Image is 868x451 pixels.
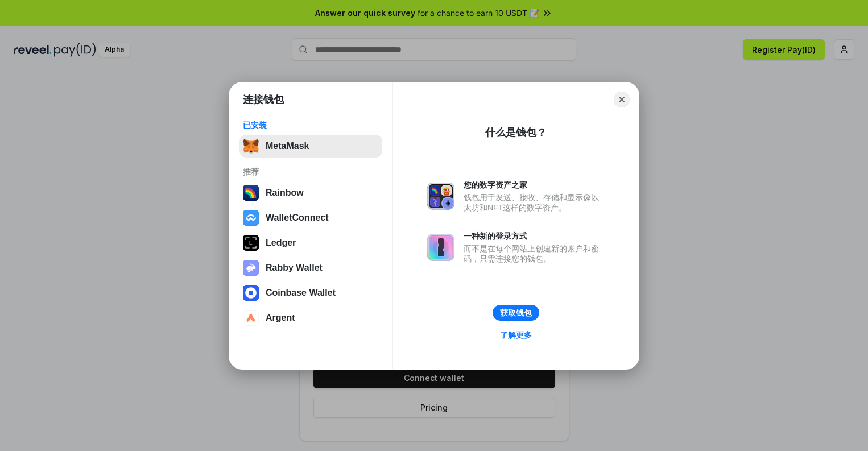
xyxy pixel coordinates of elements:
div: 钱包用于发送、接收、存储和显示像以太坊和NFT这样的数字资产。 [464,192,605,213]
button: Ledger [239,231,382,254]
div: 什么是钱包？ [485,126,547,139]
img: svg+xml,%3Csvg%20width%3D%22120%22%20height%3D%22120%22%20viewBox%3D%220%200%20120%20120%22%20fil... [243,185,259,201]
div: Rainbow [266,188,304,198]
button: Coinbase Wallet [239,282,382,304]
div: 推荐 [243,167,379,177]
div: 获取钱包 [500,308,532,318]
img: svg+xml,%3Csvg%20xmlns%3D%22http%3A%2F%2Fwww.w3.org%2F2000%2Fsvg%22%20fill%3D%22none%22%20viewBox... [427,234,454,261]
div: Coinbase Wallet [266,288,336,298]
button: Rabby Wallet [239,256,382,279]
div: Rabby Wallet [266,263,323,273]
button: Argent [239,307,382,329]
img: svg+xml,%3Csvg%20width%3D%2228%22%20height%3D%2228%22%20viewBox%3D%220%200%2028%2028%22%20fill%3D... [243,285,259,301]
button: MetaMask [239,135,382,158]
div: 您的数字资产之家 [464,180,605,190]
div: WalletConnect [266,213,329,223]
button: Rainbow [239,181,382,204]
div: 已安装 [243,120,379,130]
div: MetaMask [266,141,309,151]
div: Ledger [266,238,296,248]
img: svg+xml,%3Csvg%20xmlns%3D%22http%3A%2F%2Fwww.w3.org%2F2000%2Fsvg%22%20width%3D%2228%22%20height%3... [243,235,259,251]
button: WalletConnect [239,206,382,229]
img: svg+xml,%3Csvg%20width%3D%2228%22%20height%3D%2228%22%20viewBox%3D%220%200%2028%2028%22%20fill%3D... [243,210,259,226]
img: svg+xml,%3Csvg%20fill%3D%22none%22%20height%3D%2233%22%20viewBox%3D%220%200%2035%2033%22%20width%... [243,138,259,154]
div: 而不是在每个网站上创建新的账户和密码，只需连接您的钱包。 [464,243,605,264]
div: 了解更多 [500,330,532,340]
button: 获取钱包 [493,305,539,321]
img: svg+xml,%3Csvg%20xmlns%3D%22http%3A%2F%2Fwww.w3.org%2F2000%2Fsvg%22%20fill%3D%22none%22%20viewBox... [243,260,259,276]
img: svg+xml,%3Csvg%20xmlns%3D%22http%3A%2F%2Fwww.w3.org%2F2000%2Fsvg%22%20fill%3D%22none%22%20viewBox... [427,183,454,210]
div: Argent [266,313,295,323]
h1: 连接钱包 [243,93,284,106]
img: svg+xml,%3Csvg%20width%3D%2228%22%20height%3D%2228%22%20viewBox%3D%220%200%2028%2028%22%20fill%3D... [243,310,259,326]
div: 一种新的登录方式 [464,231,605,241]
button: Close [614,92,630,107]
a: 了解更多 [493,328,539,342]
